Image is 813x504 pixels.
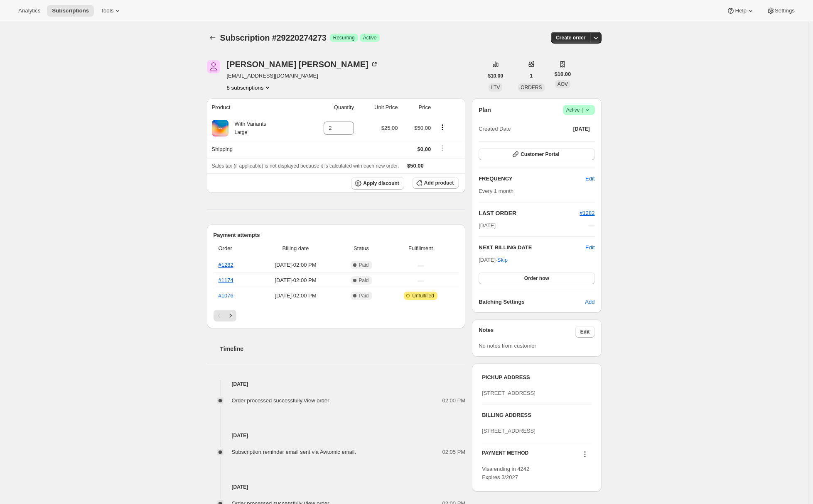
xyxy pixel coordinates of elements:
[575,326,595,338] button: Edit
[582,107,583,113] span: |
[340,244,383,253] span: Status
[418,146,431,152] span: $0.00
[414,125,431,131] span: $50.00
[256,276,335,285] span: [DATE] · 02:00 PM
[207,431,466,440] h4: [DATE]
[482,450,528,461] h3: PAYMENT METHOD
[479,188,513,194] span: Every 1 month
[256,292,335,300] span: [DATE] · 02:00 PM
[482,373,591,382] h3: PICKUP ADDRESS
[580,295,599,309] button: Add
[482,466,529,480] span: Visa ending in 4242 Expires 3/2027
[227,83,272,92] button: Product actions
[555,70,571,78] span: $10.00
[479,343,536,349] span: No notes from customer
[580,209,594,217] button: #1282
[551,32,590,44] button: Create order
[207,60,220,73] span: Adrian Andrade
[558,81,568,87] span: AOV
[482,411,591,419] h3: BILLING ADDRESS
[479,257,508,263] span: [DATE] ·
[525,70,538,82] button: 1
[479,273,594,284] button: Order now
[482,428,535,434] span: [STREET_ADDRESS]
[580,329,590,335] span: Edit
[722,5,759,17] button: Help
[359,292,369,299] span: Paid
[214,310,459,321] nav: Pagination
[585,298,594,306] span: Add
[585,243,594,252] button: Edit
[521,85,542,90] span: ORDERS
[436,123,449,132] button: Product actions
[400,98,433,117] th: Price
[479,106,491,114] h2: Plan
[302,98,356,117] th: Quantity
[407,163,424,169] span: $50.00
[351,177,404,190] button: Apply discount
[212,120,228,136] img: product img
[304,397,329,404] a: View order
[228,120,266,136] div: With Variants
[521,151,559,158] span: Customer Portal
[479,209,580,217] h2: LAST ORDER
[219,277,233,283] a: #1174
[524,275,549,282] span: Order now
[556,34,585,41] span: Create order
[227,60,378,68] div: [PERSON_NAME] [PERSON_NAME]
[412,292,434,299] span: Unfulfilled
[573,126,590,132] span: [DATE]
[585,175,594,183] span: Edit
[413,177,459,189] button: Add product
[47,5,94,17] button: Subscriptions
[225,310,236,321] button: Next
[101,7,113,14] span: Tools
[235,129,248,135] small: Large
[219,292,233,299] a: #1076
[219,262,233,268] a: #1282
[220,345,466,353] h2: Timeline
[388,244,454,253] span: Fulfillment
[568,123,595,135] button: [DATE]
[333,34,355,41] span: Recurring
[232,397,329,404] span: Order processed successfully.
[381,125,398,131] span: $25.00
[479,243,585,252] h2: NEXT BILLING DATE
[232,449,356,455] span: Subscription reminder email sent via Awtomic email.
[436,144,449,153] button: Shipping actions
[479,125,511,133] span: Created Date
[214,239,254,258] th: Order
[207,140,302,158] th: Shipping
[735,7,746,14] span: Help
[220,33,327,42] span: Subscription #29220274273
[227,72,378,80] span: [EMAIL_ADDRESS][DOMAIN_NAME]
[256,261,335,269] span: [DATE] · 02:00 PM
[491,85,500,90] span: LTV
[363,34,377,41] span: Active
[359,277,369,284] span: Paid
[212,163,399,169] span: Sales tax (if applicable) is not displayed because it is calculated with each new order.
[761,5,800,17] button: Settings
[479,149,594,160] button: Customer Portal
[442,448,466,456] span: 02:05 PM
[530,73,533,79] span: 1
[207,98,302,117] th: Product
[13,5,45,17] button: Analytics
[488,73,504,79] span: $10.00
[492,253,513,267] button: Skip
[96,5,127,17] button: Tools
[497,256,508,264] span: Skip
[356,98,400,117] th: Unit Price
[483,70,508,82] button: $10.00
[207,32,219,44] button: Subscriptions
[479,326,575,338] h3: Notes
[479,175,585,183] h2: FREQUENCY
[18,7,40,14] span: Analytics
[207,483,466,491] h4: [DATE]
[256,244,335,253] span: Billing date
[580,172,599,185] button: Edit
[580,210,594,216] a: #1282
[424,180,454,186] span: Add product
